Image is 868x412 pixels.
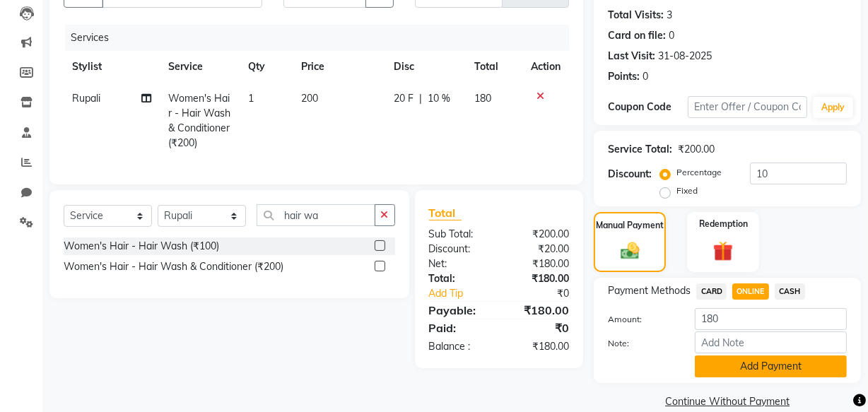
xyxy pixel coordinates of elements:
[160,51,240,83] th: Service
[72,92,100,105] span: Rupali
[688,96,807,118] input: Enter Offer / Coupon Code
[64,239,219,254] div: Women's Hair - Hair Wash (₹100)
[608,49,655,64] div: Last Visit:
[499,227,580,242] div: ₹200.00
[499,242,580,257] div: ₹20.00
[418,319,499,336] div: Paid:
[428,91,450,106] span: 10 %
[301,92,318,105] span: 200
[695,355,847,377] button: Add Payment
[64,259,283,274] div: Women's Hair - Hair Wash & Conditioner (₹200)
[597,394,858,409] a: Continue Without Payment
[597,337,684,350] label: Note:
[608,69,640,84] div: Points:
[667,8,672,23] div: 3
[499,271,580,286] div: ₹180.00
[643,69,648,84] div: 0
[418,286,512,301] a: Add Tip
[608,28,666,43] div: Card on file:
[418,302,499,319] div: Payable:
[394,91,414,106] span: 20 F
[608,8,664,23] div: Total Visits:
[608,167,652,182] div: Discount:
[419,91,422,106] span: |
[466,51,522,83] th: Total
[676,184,698,197] label: Fixed
[499,302,580,319] div: ₹180.00
[385,51,466,83] th: Disc
[695,331,847,353] input: Add Note
[707,239,739,264] img: _gift.svg
[293,51,385,83] th: Price
[257,204,375,226] input: Search or Scan
[608,283,691,298] span: Payment Methods
[474,92,491,105] span: 180
[676,166,722,179] label: Percentage
[418,271,499,286] div: Total:
[499,339,580,354] div: ₹180.00
[240,51,293,83] th: Qty
[499,319,580,336] div: ₹0
[669,28,674,43] div: 0
[699,218,748,230] label: Redemption
[658,49,712,64] div: 31-08-2025
[678,142,715,157] div: ₹200.00
[418,257,499,271] div: Net:
[429,206,462,220] span: Total
[597,313,684,326] label: Amount:
[608,142,672,157] div: Service Total:
[696,283,727,300] span: CARD
[695,308,847,330] input: Amount
[615,240,645,262] img: _cash.svg
[418,339,499,354] div: Balance :
[512,286,580,301] div: ₹0
[418,242,499,257] div: Discount:
[732,283,769,300] span: ONLINE
[813,97,853,118] button: Apply
[499,257,580,271] div: ₹180.00
[65,25,580,51] div: Services
[775,283,805,300] span: CASH
[168,92,230,149] span: Women's Hair - Hair Wash & Conditioner (₹200)
[248,92,254,105] span: 1
[64,51,160,83] th: Stylist
[418,227,499,242] div: Sub Total:
[522,51,569,83] th: Action
[608,100,688,114] div: Coupon Code
[596,219,664,232] label: Manual Payment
